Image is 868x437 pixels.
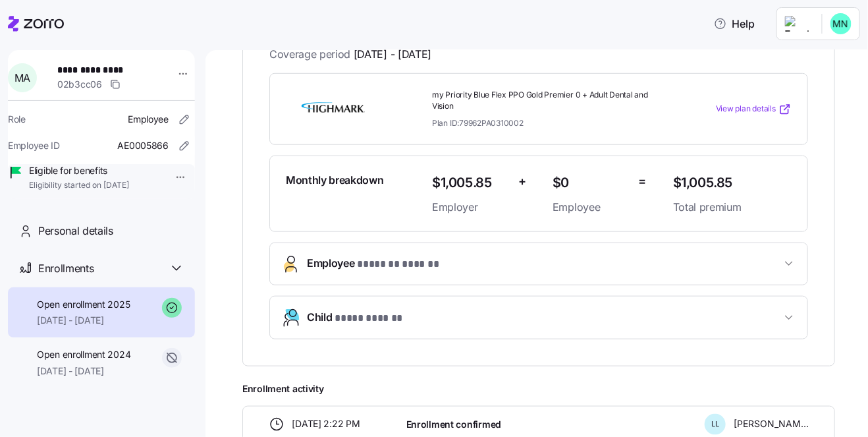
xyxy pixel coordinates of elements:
[734,417,809,430] span: [PERSON_NAME]
[29,164,129,177] span: Eligible for benefits
[518,172,526,191] span: +
[8,113,26,126] span: Role
[29,180,129,191] span: Eligibility started on [DATE]
[406,418,501,431] span: Enrollment confirmed
[673,172,792,194] span: $1,005.85
[432,199,508,216] span: Employer
[432,172,508,194] span: $1,005.85
[830,13,852,34] img: b0ee0d05d7ad5b312d7e0d752ccfd4ca
[57,78,102,91] span: 02b3cc06
[639,172,647,191] span: =
[307,255,446,273] span: Employee
[269,46,431,63] span: Coverage period
[716,103,792,116] a: View plan details
[37,298,130,311] span: Open enrollment 2025
[673,199,792,216] span: Total premium
[714,16,755,32] span: Help
[118,139,169,152] span: AE0005866
[553,199,628,216] span: Employee
[286,94,381,125] img: Highmark BlueCross BlueShield
[242,382,835,395] span: Enrollment activity
[14,73,30,83] span: M A
[785,16,811,32] img: Employer logo
[37,314,130,327] span: [DATE] - [DATE]
[553,172,628,194] span: $0
[432,90,663,112] span: my Priority Blue Flex PPO Gold Premier 0 + Adult Dental and Vision
[128,113,169,126] span: Employee
[711,421,719,428] span: L L
[432,117,524,129] span: Plan ID: 79962PA0310002
[8,139,60,152] span: Employee ID
[38,260,94,277] span: Enrollments
[37,364,130,378] span: [DATE] - [DATE]
[38,223,113,239] span: Personal details
[703,11,766,37] button: Help
[286,172,384,189] span: Monthly breakdown
[716,103,776,115] span: View plan details
[354,46,431,63] span: [DATE] - [DATE]
[307,309,407,327] span: Child
[292,417,360,430] span: [DATE] 2:22 PM
[37,348,130,361] span: Open enrollment 2024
